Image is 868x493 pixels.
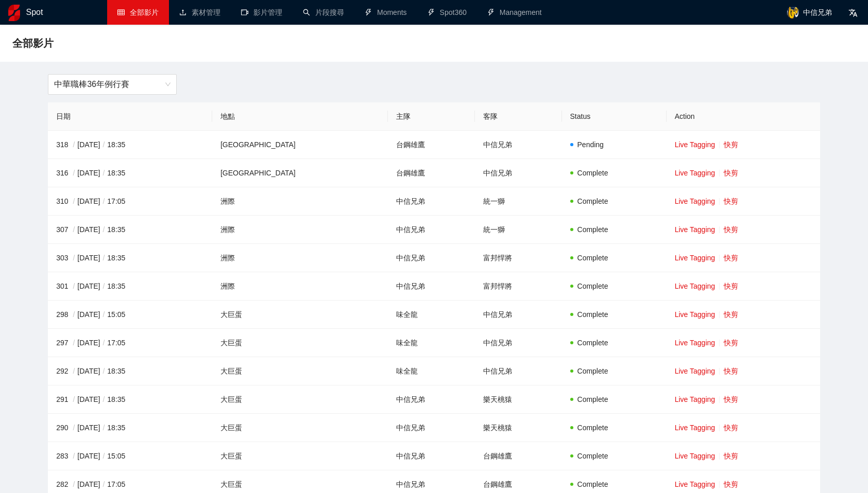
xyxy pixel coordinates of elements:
a: thunderboltMoments [365,8,407,16]
td: 316 [DATE] 18:35 [48,159,212,187]
td: 中信兄弟 [388,244,475,272]
span: / [100,254,107,262]
th: Status [562,102,667,131]
span: / [100,452,107,460]
span: Complete [577,197,608,205]
td: 中信兄弟 [475,131,562,159]
a: thunderboltManagement [487,8,542,16]
span: / [70,197,77,205]
td: 洲際 [212,216,388,244]
td: 303 [DATE] 18:35 [48,244,212,272]
span: / [100,339,107,347]
span: / [70,254,77,262]
a: Live Tagging [675,169,715,177]
span: Complete [577,282,608,290]
td: 大巨蛋 [212,385,388,414]
span: / [70,395,77,403]
td: 味全龍 [388,301,475,329]
td: 台鋼雄鷹 [475,442,562,470]
td: 洲際 [212,272,388,301]
span: / [100,424,107,432]
a: 快剪 [724,339,738,347]
span: / [70,452,77,460]
td: [GEOGRAPHIC_DATA] [212,131,388,159]
span: table [117,9,125,16]
th: Action [667,102,820,131]
a: thunderboltSpot360 [428,8,467,16]
span: / [100,367,107,375]
a: Live Tagging [675,197,715,205]
a: video-camera影片管理 [241,8,282,16]
a: Live Tagging [675,339,715,347]
span: Complete [577,367,608,375]
a: Live Tagging [675,424,715,432]
a: Live Tagging [675,225,715,234]
span: / [70,140,77,149]
a: Live Tagging [675,140,715,149]
th: 日期 [48,102,212,131]
a: 快剪 [724,367,738,375]
span: Pending [577,140,604,149]
td: [GEOGRAPHIC_DATA] [212,159,388,187]
a: Live Tagging [675,282,715,290]
a: 快剪 [724,452,738,460]
a: Live Tagging [675,395,715,403]
th: 地點 [212,102,388,131]
td: 291 [DATE] 18:35 [48,385,212,414]
span: 全部影片 [130,8,159,16]
td: 洲際 [212,244,388,272]
td: 中信兄弟 [388,216,475,244]
td: 中信兄弟 [388,385,475,414]
td: 中信兄弟 [388,272,475,301]
a: 快剪 [724,225,738,234]
span: Complete [577,480,608,488]
td: 297 [DATE] 17:05 [48,329,212,357]
span: / [70,169,77,177]
a: 快剪 [724,140,738,149]
td: 大巨蛋 [212,442,388,470]
td: 台鋼雄鷹 [388,159,475,187]
td: 中信兄弟 [388,414,475,442]
td: 中信兄弟 [475,301,562,329]
td: 味全龍 [388,329,475,357]
td: 樂天桃猿 [475,385,562,414]
span: / [70,282,77,290]
td: 大巨蛋 [212,414,388,442]
span: / [100,480,107,488]
a: Live Tagging [675,254,715,262]
img: logo [8,5,20,21]
span: 全部影片 [12,35,54,51]
td: 中信兄弟 [388,187,475,216]
th: 客隊 [475,102,562,131]
td: 307 [DATE] 18:35 [48,216,212,244]
span: Complete [577,424,608,432]
a: Live Tagging [675,480,715,488]
span: Complete [577,169,608,177]
a: 快剪 [724,395,738,403]
span: / [70,339,77,347]
a: 快剪 [724,282,738,290]
a: Live Tagging [675,452,715,460]
a: 快剪 [724,480,738,488]
span: / [100,395,107,403]
td: 台鋼雄鷹 [388,131,475,159]
span: / [70,367,77,375]
span: / [100,169,107,177]
td: 中信兄弟 [475,357,562,385]
a: Live Tagging [675,310,715,319]
a: 快剪 [724,424,738,432]
td: 中信兄弟 [475,329,562,357]
td: 富邦悍將 [475,272,562,301]
img: avatar [787,6,799,19]
span: Complete [577,310,608,319]
span: Complete [577,225,608,234]
td: 中信兄弟 [388,442,475,470]
td: 大巨蛋 [212,301,388,329]
td: 290 [DATE] 18:35 [48,414,212,442]
span: / [100,225,107,234]
td: 大巨蛋 [212,329,388,357]
a: search片段搜尋 [303,8,344,16]
a: 快剪 [724,197,738,205]
a: 快剪 [724,254,738,262]
a: upload素材管理 [179,8,220,16]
